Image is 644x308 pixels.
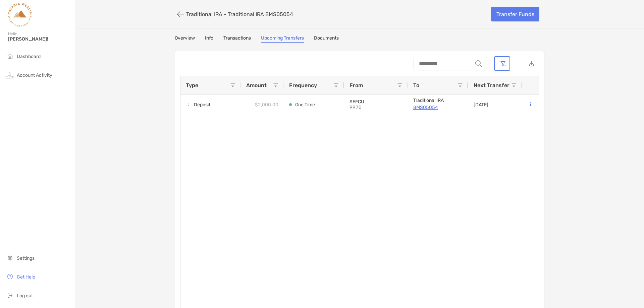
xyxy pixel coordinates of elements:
[413,82,419,88] span: To
[6,272,14,281] img: get-help icon
[350,99,402,105] p: SEFCU
[8,3,32,27] img: Zoe Logo
[350,82,363,88] span: From
[205,35,213,43] a: Info
[17,293,33,299] span: Log out
[17,274,35,280] span: Get Help
[175,35,195,43] a: Overview
[6,291,14,299] img: logout icon
[194,99,210,110] span: Deposit
[17,54,41,59] span: Dashboard
[261,35,304,43] a: Upcoming Transfers
[246,82,267,88] span: Amount
[6,254,14,262] img: settings icon
[494,56,510,71] button: Clear filters
[223,35,251,43] a: Transactions
[8,36,71,42] span: [PERSON_NAME]!
[241,95,284,115] div: $2,000.00
[186,11,293,17] p: Traditional IRA - Traditional IRA 8MS05054
[474,82,509,88] span: Next Transfer
[491,7,539,21] a: Transfer Funds
[295,101,315,109] p: One Time
[474,101,488,109] p: [DATE]
[289,82,317,88] span: Frequency
[475,60,482,67] img: input icon
[6,71,14,79] img: activity icon
[17,72,52,78] span: Account Activity
[17,255,35,261] span: Settings
[186,82,198,88] span: Type
[350,105,396,110] p: 9970
[413,98,463,103] p: Traditional IRA
[314,35,339,43] a: Documents
[6,52,14,60] img: household icon
[413,103,463,112] a: 8MS05054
